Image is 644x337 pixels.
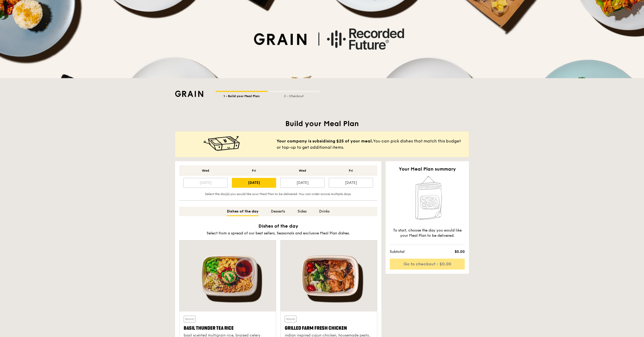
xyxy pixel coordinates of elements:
[277,139,373,143] b: Your company is subsidising $25 of your meal.
[183,168,228,173] div: Wed
[179,222,377,230] h2: Dishes of the day
[319,207,330,216] div: Drinks
[216,92,268,98] div: 1 - Build your Meal Plan
[184,316,195,322] div: Warm
[184,324,272,332] div: Basil Thunder Tea Rice
[232,168,276,173] div: Fri
[175,91,203,97] img: Grain
[435,249,465,254] span: $0.00
[390,249,435,254] span: Subtotal
[179,231,377,236] div: Select from a spread of our best sellers, Seasonals and exclusive Meal Plan dishes.
[285,324,373,332] div: Grilled Farm Fresh Chicken
[175,119,469,128] h1: Build your Meal Plan
[280,168,325,173] div: Wed
[412,175,443,222] img: Home delivery
[181,192,375,196] div: Select the day(s) you would like your Meal Plan to be delivered. You can order across multiple days.
[277,138,465,151] span: You can pick dishes that match this budget or top-up to get additional items.
[227,207,258,216] div: Dishes of the day
[390,228,465,238] div: To start, choose the day you would like your Meal Plan to be delivered.
[271,207,285,216] div: Desserts
[298,207,307,216] div: Sides
[203,136,240,151] img: meal-happy@2x.c9d3c595.png
[268,92,320,98] div: 2 - Checkout
[329,168,373,173] div: Fri
[285,316,296,322] div: Warm
[390,165,465,173] h2: Your Meal Plan summary
[390,259,465,270] a: Go to checkout - $0.00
